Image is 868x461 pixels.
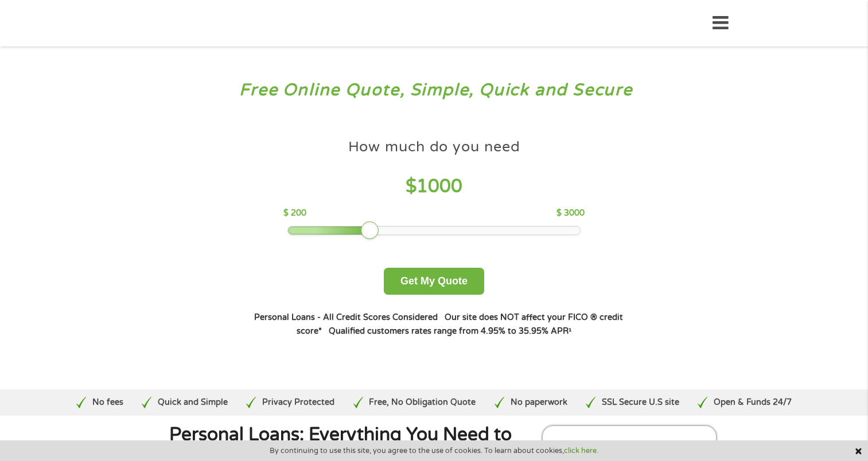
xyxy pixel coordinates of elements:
span: 1000 [417,175,462,197]
a: click here. [564,446,598,455]
h4: How much do you need [348,138,520,157]
strong: Personal Loans - All Credit Scores Considered [254,312,438,322]
strong: Qualified customers rates range from 4.95% to 35.95% APR¹ [329,326,571,336]
p: Open & Funds 24/7 [714,396,792,409]
h4: $ [283,175,585,198]
button: Get My Quote [384,268,484,295]
p: Free, No Obligation Quote [369,396,476,409]
span: By continuing to use this site, you agree to the use of cookies. To learn about cookies, [270,447,598,455]
strong: Our site does NOT affect your FICO ® credit score* [297,312,623,336]
p: No fees [92,396,123,409]
p: Privacy Protected [262,396,334,409]
p: Quick and Simple [158,396,228,409]
p: No paperwork [511,396,567,409]
h3: Free Online Quote, Simple, Quick and Secure [33,80,835,101]
p: $ 200 [283,207,306,220]
p: $ 3000 [556,207,585,220]
p: SSL Secure U.S site [602,396,679,409]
